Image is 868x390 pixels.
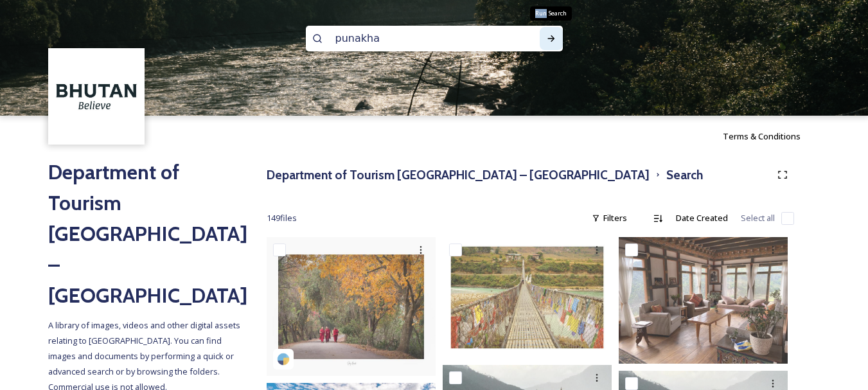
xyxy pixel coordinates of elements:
[741,212,775,224] span: Select all
[50,50,143,143] img: BT_Logo_BB_Lockup_CMYK_High%2520Res.jpg
[267,212,297,224] span: 149 file s
[723,129,820,144] a: Terms & Conditions
[267,237,436,376] img: rudymareelphotography-17999895331746650.jpg
[723,130,801,142] span: Terms & Conditions
[329,24,505,53] input: Search
[666,166,703,184] h3: Search
[669,206,734,231] div: Date Created
[277,353,290,366] img: snapsea-logo.png
[48,157,241,311] h2: Department of Tourism [GEOGRAPHIC_DATA] – [GEOGRAPHIC_DATA]
[443,237,612,358] img: 5.JPG
[530,6,572,21] div: Run Search
[267,166,650,184] h3: Department of Tourism [GEOGRAPHIC_DATA] – [GEOGRAPHIC_DATA]
[619,237,788,364] img: Homestay_Interiors.JPG
[585,206,633,231] div: Filters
